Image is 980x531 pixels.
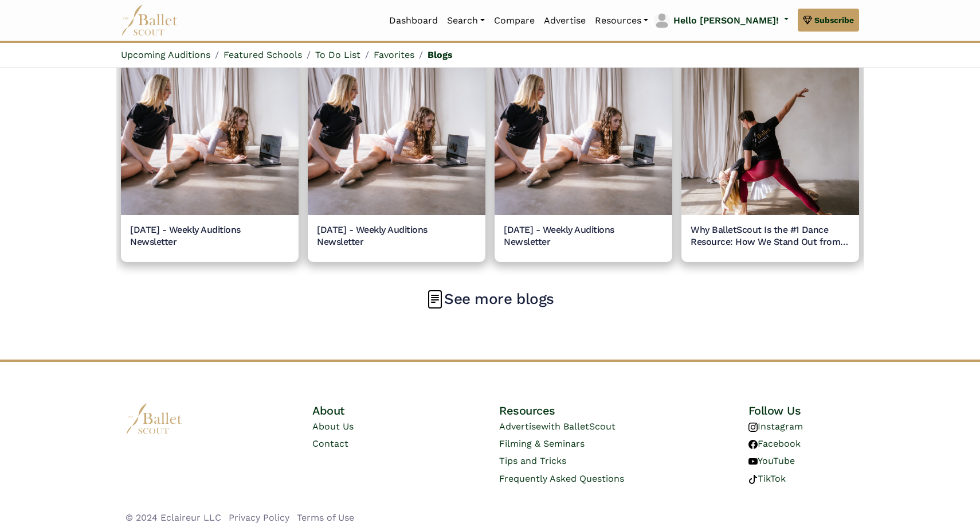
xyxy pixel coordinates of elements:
h5: Why BalletScout Is the #1 Dance Resource: How We Stand Out from the Competition [691,224,850,248]
img: gem.svg [803,14,812,26]
a: Blogs [428,49,453,60]
img: facebook logo [748,440,758,449]
a: Facebook [748,438,801,449]
img: profile picture [654,13,670,29]
a: About Us [312,421,354,432]
a: Dashboard [385,9,442,33]
a: profile picture Hello [PERSON_NAME]! [653,11,789,30]
h4: About [312,403,418,418]
a: Terms of Use [297,512,354,523]
img: logo [126,403,183,435]
a: Compare [489,9,539,33]
a: Filming & Seminars [499,438,585,449]
a: To Do List [315,49,360,60]
a: [DATE] - Weekly Auditions Newsletter [121,37,299,262]
a: See more blogs [444,290,554,307]
a: TikTok [748,473,786,484]
span: with BalletScout [541,421,616,432]
li: © 2024 Eclaireur LLC [126,510,221,525]
span: Subscribe [814,14,854,26]
p: Hello [PERSON_NAME]! [673,13,779,28]
h4: Resources [499,403,668,418]
img: tiktok logo [748,475,758,484]
a: Contact [312,438,348,449]
a: Privacy Policy [229,512,289,523]
a: Frequently Asked Questions [499,473,624,484]
a: [DATE] - Weekly Auditions Newsletter [308,37,485,262]
a: Instagram [748,421,803,432]
h5: [DATE] - Weekly Auditions Newsletter [130,224,289,248]
a: Why BalletScout Is the #1 Dance Resource: How We Stand Out from the Competition [681,37,859,262]
h5: [DATE] - Weekly Auditions Newsletter [317,224,476,248]
a: Advertisewith BalletScout [499,421,616,432]
a: Advertise [539,9,590,33]
img: youtube logo [748,457,758,466]
a: Resources [590,9,653,33]
a: Upcoming Auditions [121,49,210,60]
a: Favorites [374,49,414,60]
img: instagram logo [748,423,758,432]
a: Featured Schools [224,49,302,60]
a: Subscribe [798,9,859,32]
a: Tips and Tricks [499,455,566,466]
a: YouTube [748,455,795,466]
h4: Follow Us [748,403,854,418]
a: [DATE] - Weekly Auditions Newsletter [495,37,672,262]
a: Search [442,9,489,33]
h5: [DATE] - Weekly Auditions Newsletter [504,224,663,248]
